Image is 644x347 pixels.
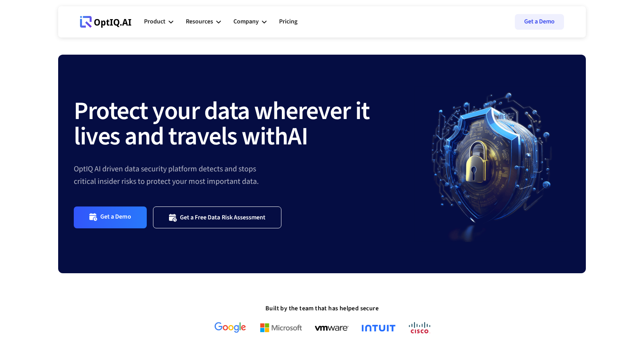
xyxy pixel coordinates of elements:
[186,16,213,27] div: Resources
[74,93,370,155] strong: Protect your data wherever it lives and travels with
[74,163,414,188] div: OptIQ AI driven data security platform detects and stops critical insider risks to protect your m...
[80,10,132,34] a: Webflow Homepage
[279,10,297,34] a: Pricing
[233,16,259,27] div: Company
[144,10,173,34] div: Product
[144,16,165,27] div: Product
[265,304,379,313] strong: Built by the team that has helped secure
[100,213,131,222] div: Get a Demo
[288,119,308,155] strong: AI
[233,10,267,34] div: Company
[515,14,564,30] a: Get a Demo
[153,206,282,228] a: Get a Free Data Risk Assessment
[180,214,266,221] div: Get a Free Data Risk Assessment
[74,206,147,228] a: Get a Demo
[186,10,221,34] div: Resources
